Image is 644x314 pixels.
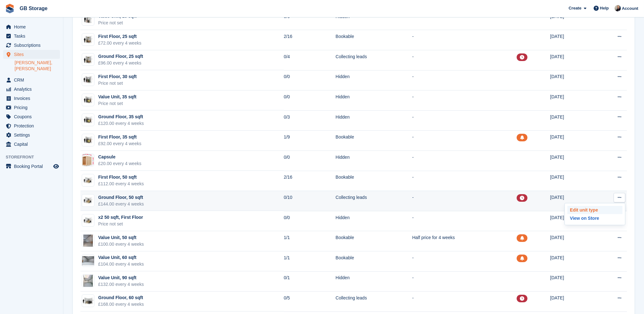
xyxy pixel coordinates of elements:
[284,211,336,231] td: 0/0
[622,5,638,12] span: Account
[284,131,336,151] td: 1/9
[98,294,144,301] div: Ground Floor, 60 sqft
[82,256,94,265] img: A02%20(60%20sqft).jpg
[98,160,141,167] div: £20.00 every 4 weeks
[335,10,412,30] td: Hidden
[98,254,144,261] div: Value Unit, 60 sqft
[3,22,60,31] a: menu
[98,181,144,187] div: £112.00 every 4 weeks
[98,281,144,288] div: £132.00 every 4 weeks
[52,163,60,170] a: Preview store
[14,112,52,121] span: Coupons
[3,131,60,139] a: menu
[284,30,336,50] td: 2/16
[82,15,94,24] img: 15-sqft-unit.jpg
[412,271,516,292] td: -
[98,60,143,66] div: £96.00 every 4 weeks
[82,196,94,205] img: 50-sqft-unit.jpg
[567,214,622,222] a: View on Store
[550,231,595,251] td: [DATE]
[550,251,595,272] td: [DATE]
[412,151,516,171] td: -
[335,30,412,50] td: Bookable
[82,55,94,64] img: 25-sqft-unit.jpg
[335,271,412,292] td: Hidden
[98,174,144,181] div: First Floor, 50 sqft
[3,32,60,40] a: menu
[550,191,595,211] td: [DATE]
[98,201,144,207] div: £144.00 every 4 weeks
[284,90,336,111] td: 0/0
[412,110,516,131] td: -
[15,60,60,72] a: [PERSON_NAME], [PERSON_NAME]
[98,33,141,40] div: First Floor, 25 sqft
[14,32,52,40] span: Tasks
[412,292,516,312] td: -
[82,296,94,305] img: 75-sqft-unit.jpg
[335,131,412,151] td: Bookable
[335,251,412,272] td: Bookable
[412,10,516,30] td: -
[82,176,94,185] img: 50-sqft-unit.jpg
[14,121,52,130] span: Protection
[615,5,621,11] img: Karl Walker
[82,95,94,104] img: 35-sqft-unit.jpg
[284,151,336,171] td: 0/0
[5,4,15,13] img: stora-icon-8386f47178a22dfd0bd8f6a31ec36ba5ce8667c1dd55bd0f319d3a0aa187defe.svg
[3,103,60,112] a: menu
[98,53,143,60] div: Ground Floor, 25 sqft
[98,214,143,221] div: x2 50 sqft, First Floor
[284,271,336,292] td: 0/1
[335,110,412,131] td: Hidden
[98,194,144,201] div: Ground Floor, 50 sqft
[335,211,412,231] td: Hidden
[335,50,412,71] td: Collecting leads
[412,211,516,231] td: -
[550,70,595,90] td: [DATE]
[567,206,622,214] p: Edit unit type
[550,271,595,292] td: [DATE]
[3,121,60,130] a: menu
[569,5,581,11] span: Create
[284,10,336,30] td: 0/0
[335,90,412,111] td: Hidden
[98,134,141,140] div: First Floor, 35 sqft
[3,112,60,121] a: menu
[412,171,516,191] td: -
[3,41,60,50] a: menu
[83,274,93,287] img: A07%20(90%20sqft).jpg
[284,70,336,90] td: 0/0
[412,90,516,111] td: -
[335,191,412,211] td: Collecting leads
[98,114,144,120] div: Ground Floor, 35 sqft
[284,110,336,131] td: 0/3
[550,151,595,171] td: [DATE]
[82,135,94,145] img: 35-sqft-unit.jpg
[550,30,595,50] td: [DATE]
[3,50,60,59] a: menu
[335,151,412,171] td: Hidden
[335,292,412,312] td: Collecting leads
[412,50,516,71] td: -
[550,211,595,231] td: [DATE]
[412,251,516,272] td: -
[98,73,137,80] div: First Floor, 30 sqft
[14,76,52,84] span: CRM
[98,140,141,147] div: £92.00 every 4 weeks
[98,80,137,87] div: Price not set
[82,35,94,44] img: 25-sqft-unit.jpg
[98,120,144,127] div: £120.00 every 4 weeks
[550,292,595,312] td: [DATE]
[98,94,137,100] div: Value Unit, 35 sqft
[3,94,60,103] a: menu
[412,231,516,251] td: Half price for 4 weeks
[335,231,412,251] td: Bookable
[82,75,94,84] img: 30-sqft-unit.jpg
[98,40,141,46] div: £72.00 every 4 weeks
[284,251,336,272] td: 1/1
[284,231,336,251] td: 1/1
[14,103,52,112] span: Pricing
[82,115,94,125] img: 35-sqft-unit.jpg
[335,70,412,90] td: Hidden
[412,70,516,90] td: -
